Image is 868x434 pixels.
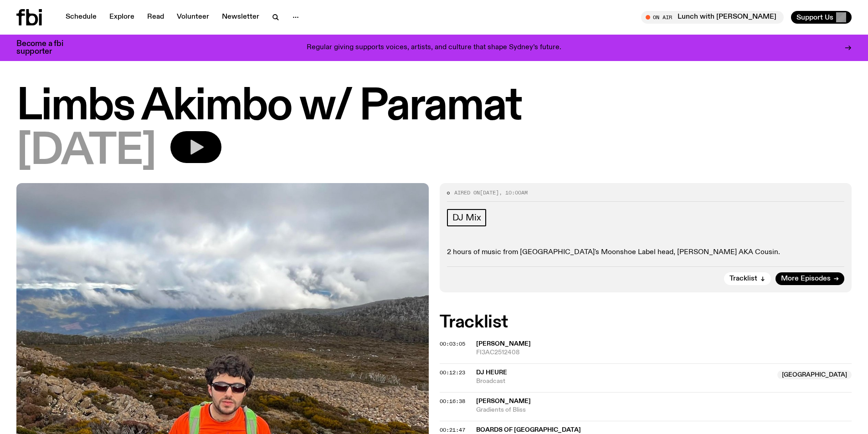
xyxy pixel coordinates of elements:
p: Regular giving supports voices, artists, and culture that shape Sydney’s future. [307,44,561,52]
a: Newsletter [216,11,265,24]
h3: Become a fbi supporter [16,40,75,56]
span: [DATE] [480,189,499,196]
span: Aired on [454,189,480,196]
span: Boards of [GEOGRAPHIC_DATA] [476,427,581,433]
span: Tracklist [729,275,757,282]
span: DJ Mix [452,213,481,223]
h1: Limbs Akimbo w/ Paramat [16,87,852,128]
span: FI3AC2512408 [476,348,852,357]
span: Dj Heure [476,369,507,376]
span: Gradients of Bliss [476,406,852,414]
button: Support Us [791,11,852,24]
button: 00:12:23 [440,370,465,375]
span: 00:03:05 [440,340,465,347]
a: DJ Mix [447,209,487,226]
span: [GEOGRAPHIC_DATA] [777,370,852,379]
button: On AirLunch with [PERSON_NAME] [641,11,784,24]
span: 00:21:47 [440,426,465,434]
span: [DATE] [16,131,156,172]
a: Explore [104,11,140,24]
span: [PERSON_NAME] [476,398,531,404]
span: Support Us [796,13,833,21]
a: Read [142,11,169,24]
button: Tracklist [724,272,771,285]
a: Volunteer [171,11,215,24]
span: More Episodes [781,275,831,282]
span: , 10:00am [499,189,528,196]
button: 00:16:38 [440,399,465,404]
span: Broadcast [476,377,772,386]
span: [PERSON_NAME] [476,341,531,347]
button: 00:21:47 [440,428,465,433]
a: Schedule [60,11,102,24]
span: 00:12:23 [440,369,465,376]
span: 00:16:38 [440,398,465,405]
a: More Episodes [776,272,844,285]
h2: Tracklist [440,314,852,331]
p: 2 hours of music from [GEOGRAPHIC_DATA]'s Moonshoe Label head, [PERSON_NAME] AKA Cousin. [447,248,845,257]
button: 00:03:05 [440,342,465,347]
